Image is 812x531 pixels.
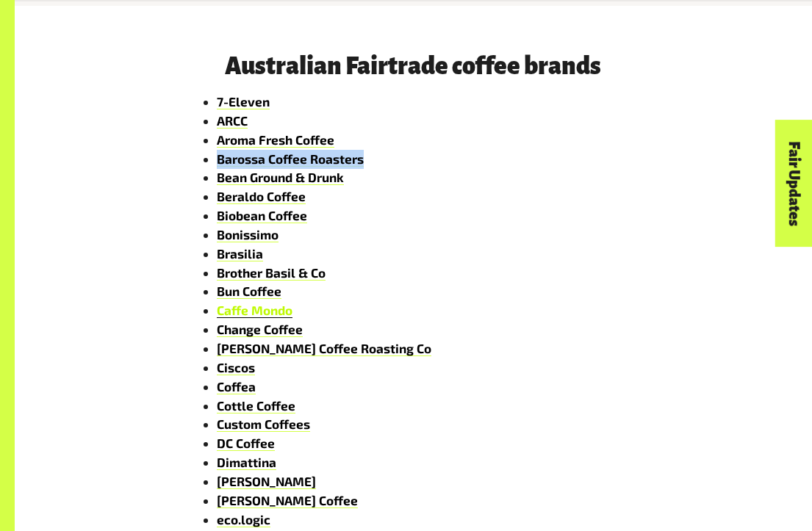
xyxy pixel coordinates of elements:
[217,132,334,148] a: Aroma Fresh Coffee
[217,227,279,242] a: Bonissimo
[187,53,640,79] h3: Australian Fairtrade coffee brands
[217,189,306,204] a: Beraldo Coffee
[217,322,303,337] a: Change Coffee
[217,151,364,167] a: Barossa Coffee Roasters
[217,493,358,508] a: [PERSON_NAME] Coffee
[217,341,431,356] a: [PERSON_NAME] Coffee Roasting Co
[217,474,316,489] a: [PERSON_NAME]
[217,113,248,129] a: ARCC
[217,94,270,109] a: 7-Eleven
[217,379,256,394] a: Coffea
[217,416,310,432] a: Custom Coffees
[217,398,295,413] a: Cottle Coffee
[217,303,292,318] a: Caffe Mondo
[217,360,255,375] a: Ciscos
[217,436,275,451] a: DC Coffee
[217,455,276,470] a: Dimattina
[217,512,270,527] a: eco.logic
[217,283,281,299] a: Bun Coffee
[217,265,326,281] a: Brother Basil & Co
[217,208,307,223] a: Biobean Coffee
[217,170,344,185] a: Bean Ground & Drunk
[217,246,263,261] a: Brasilia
